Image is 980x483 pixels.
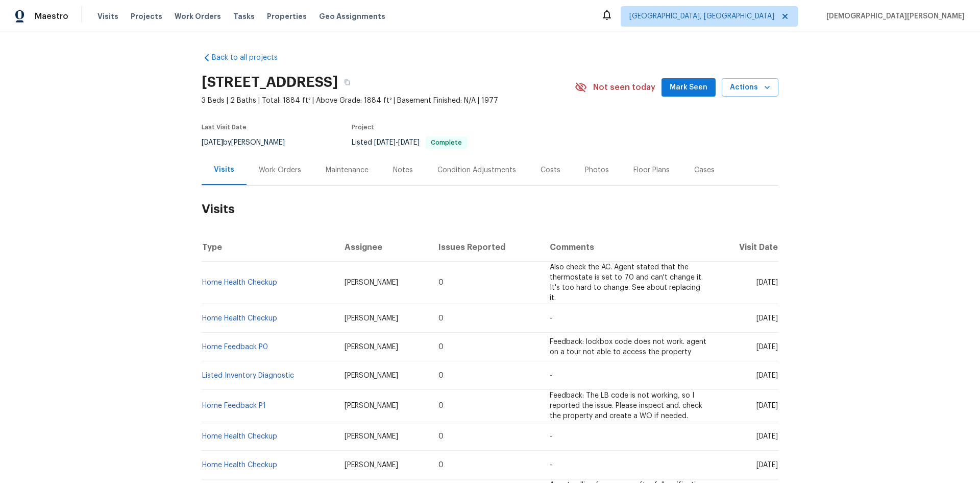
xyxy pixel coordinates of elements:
div: Photos [585,165,609,175]
th: Comments [542,233,715,262]
span: Tasks [233,13,255,20]
th: Issues Reported [430,233,542,262]
span: Properties [267,11,307,21]
span: [PERSON_NAME] [345,279,398,286]
span: Not seen today [593,82,655,93]
span: Project [352,124,374,130]
span: Actions [730,81,770,94]
span: 0 [438,372,444,379]
span: 0 [438,279,444,286]
span: 0 [438,343,444,351]
span: [PERSON_NAME] [345,315,398,322]
span: [DATE] [756,343,778,351]
th: Visit Date [715,233,778,262]
span: [DATE] [756,315,778,322]
span: [DEMOGRAPHIC_DATA][PERSON_NAME] [822,11,965,21]
div: Maintenance [326,165,369,175]
span: 0 [438,315,444,322]
h2: [STREET_ADDRESS] [202,77,338,87]
a: Back to all projects [202,53,300,63]
span: Maestro [35,11,68,21]
span: Also check the AC. Agent stated that the thermostate is set to 70 and can't change it. It's too h... [550,264,703,302]
span: [DATE] [202,139,223,146]
a: Home Health Checkup [202,315,277,322]
span: [DATE] [756,433,778,440]
button: Mark Seen [661,78,716,97]
span: [DATE] [756,402,778,409]
a: Home Feedback P0 [202,343,268,351]
span: [DATE] [756,279,778,286]
span: [PERSON_NAME] [345,343,398,351]
span: 3 Beds | 2 Baths | Total: 1884 ft² | Above Grade: 1884 ft² | Basement Finished: N/A | 1977 [202,96,575,106]
button: Copy Address [338,73,356,91]
span: 0 [438,433,444,440]
div: by [PERSON_NAME] [202,136,297,149]
div: Cases [694,165,715,175]
span: - [550,433,552,440]
a: Home Health Checkup [202,279,277,286]
span: - [374,139,420,146]
h2: Visits [202,186,778,233]
span: [DATE] [756,462,778,469]
span: [PERSON_NAME] [345,462,398,469]
div: Work Orders [259,165,301,175]
span: [PERSON_NAME] [345,372,398,379]
span: - [550,462,552,469]
span: [PERSON_NAME] [345,402,398,409]
a: Home Feedback P1 [202,402,266,409]
span: - [550,315,552,322]
span: Visits [97,11,118,21]
a: Home Health Checkup [202,462,277,469]
span: [GEOGRAPHIC_DATA], [GEOGRAPHIC_DATA] [629,11,774,21]
span: Work Orders [175,11,221,21]
span: - [550,372,552,379]
div: Notes [393,165,413,175]
span: Feedback: The LB code is not working, so I reported the issue. Please inspect and. check the prop... [550,392,702,420]
span: [PERSON_NAME] [345,433,398,440]
span: [DATE] [756,372,778,379]
span: [DATE] [374,139,396,146]
th: Assignee [336,233,430,262]
span: Geo Assignments [319,11,385,21]
div: Costs [541,165,560,175]
div: Condition Adjustments [437,165,516,175]
button: Actions [722,78,778,97]
span: Projects [131,11,162,21]
a: Listed Inventory Diagnostic [202,372,294,379]
span: Last Visit Date [202,124,247,130]
th: Type [202,233,336,262]
span: 0 [438,402,444,409]
span: Feedback: lockbox code does not work. agent on a tour not able to access the property [550,338,706,356]
div: Visits [214,165,234,175]
span: [DATE] [398,139,420,146]
span: Complete [427,140,466,146]
span: Mark Seen [670,81,707,94]
span: Listed [352,139,467,146]
span: 0 [438,462,444,469]
div: Floor Plans [633,165,670,175]
a: Home Health Checkup [202,433,277,440]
